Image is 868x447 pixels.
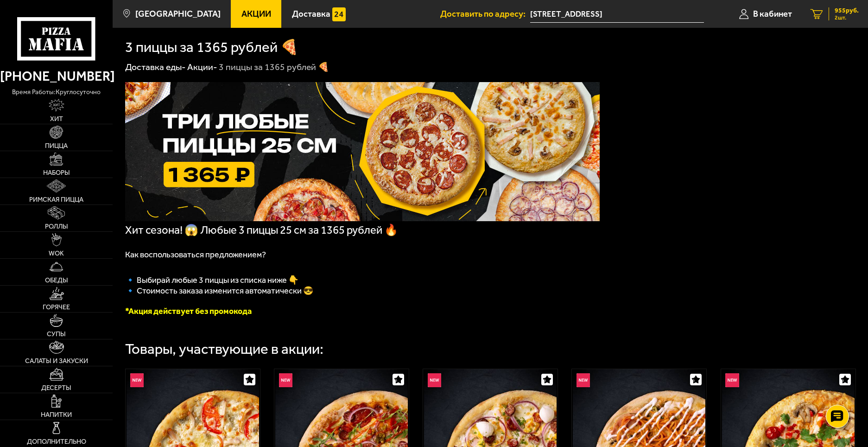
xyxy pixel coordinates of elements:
span: 955 руб. [835,7,859,14]
span: Доставка [292,10,330,19]
span: Обеды [45,277,68,283]
img: Новинка [577,373,590,387]
span: 🔹﻿ Выбирай любые 3 пиццы из списка ниже 👇 [125,275,298,285]
img: Новинка [428,373,441,387]
span: Пицца [45,142,68,149]
span: Десерты [41,384,71,391]
span: Хит сезона! 😱 Любые 3 пиццы 25 см за 1365 рублей 🔥 [125,223,398,236]
span: WOK [49,250,64,256]
span: Наборы [43,169,70,176]
span: Римская пицца [29,196,83,203]
img: Новинка [279,373,292,387]
span: Как воспользоваться предложением? [125,249,266,260]
img: Новинка [130,373,144,387]
span: 🔹 Стоимость заказа изменится автоматически 😎 [125,286,313,296]
span: Горячее [43,304,70,310]
h1: 3 пиццы за 1365 рублей 🍕 [125,40,298,54]
span: [GEOGRAPHIC_DATA] [135,10,221,19]
span: Салаты и закуски [25,358,88,364]
span: 2 шт. [835,15,859,20]
span: Роллы [45,223,68,230]
a: Акции- [187,62,217,72]
span: Акции [241,10,271,19]
span: Хит [50,115,63,122]
span: В кабинет [753,10,792,19]
span: Напитки [41,411,72,418]
div: Товары, участвующие в акции: [125,342,323,356]
img: 1024x1024 [125,82,600,221]
span: Супы [47,331,66,337]
img: 15daf4d41897b9f0e9f617042186c801.svg [332,7,346,21]
div: 3 пиццы за 1365 рублей 🍕 [219,61,329,73]
span: Доставить по адресу: [440,10,530,19]
a: Доставка еды- [125,62,186,72]
span: Дунайский проспект, 7к3 [530,6,704,23]
font: *Акция действует без промокода [125,306,252,316]
input: Ваш адрес доставки [530,6,704,23]
span: Дополнительно [27,438,86,445]
img: Новинка [725,373,739,387]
